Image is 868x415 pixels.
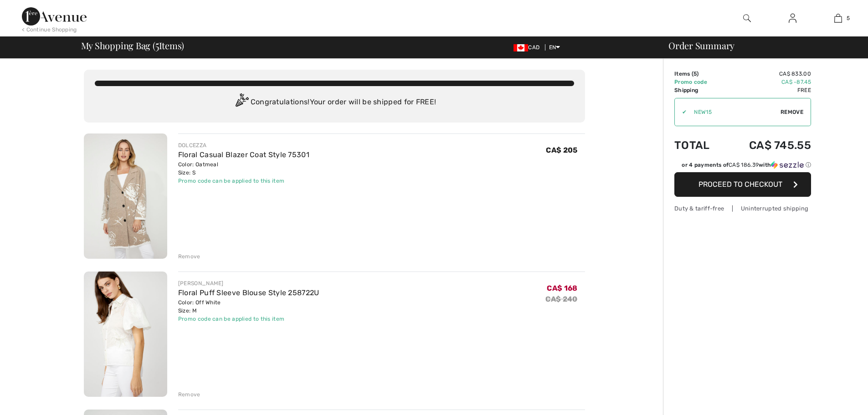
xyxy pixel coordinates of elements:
[178,252,200,261] div: Remove
[514,44,543,51] span: CAD
[816,13,860,24] a: 5
[95,93,574,112] div: Congratulations! Your order will be shipped for FREE!
[22,7,87,26] img: 1ère Avenue
[232,93,251,112] img: Congratulation2.svg
[178,288,319,297] a: Floral Puff Sleeve Blouse Style 258722U
[546,146,577,154] span: CA$ 205
[178,160,309,177] div: Color: Oatmeal Size: S
[699,180,782,189] span: Proceed to Checkout
[724,78,811,86] td: CA$ -87.45
[729,162,759,168] span: CA$ 186.39
[84,272,167,397] img: Floral Puff Sleeve Blouse Style 258722U
[178,298,319,315] div: Color: Off White Size: M
[178,150,309,159] a: Floral Casual Blazer Coat Style 75301
[674,78,724,86] td: Promo code
[178,279,319,287] div: [PERSON_NAME]
[847,14,850,22] span: 5
[789,13,796,24] img: My Info
[693,71,697,77] span: 5
[547,284,577,292] span: CA$ 168
[549,44,560,51] span: EN
[178,141,309,149] div: DOLCEZZA
[674,130,724,161] td: Total
[178,315,319,323] div: Promo code can be applied to this item
[675,108,687,116] div: ✔
[771,161,804,169] img: Sezzle
[781,13,804,24] a: Sign In
[178,390,200,399] div: Remove
[514,44,528,51] img: Canadian Dollar
[22,26,77,34] div: < Continue Shopping
[84,133,167,259] img: Floral Casual Blazer Coat Style 75301
[682,161,811,169] div: or 4 payments of with
[724,70,811,78] td: CA$ 833.00
[674,161,811,172] div: or 4 payments ofCA$ 186.39withSezzle Click to learn more about Sezzle
[674,86,724,94] td: Shipping
[657,41,863,50] div: Order Summary
[724,86,811,94] td: Free
[674,70,724,78] td: Items ( )
[155,39,159,51] span: 5
[545,295,577,303] s: CA$ 240
[687,98,781,126] input: Promo code
[674,204,811,213] div: Duty & tariff-free | Uninterrupted shipping
[178,177,309,185] div: Promo code can be applied to this item
[674,172,811,197] button: Proceed to Checkout
[81,41,185,50] span: My Shopping Bag ( Items)
[834,13,842,24] img: My Bag
[724,130,811,161] td: CA$ 745.55
[743,13,751,24] img: search the website
[781,108,803,116] span: Remove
